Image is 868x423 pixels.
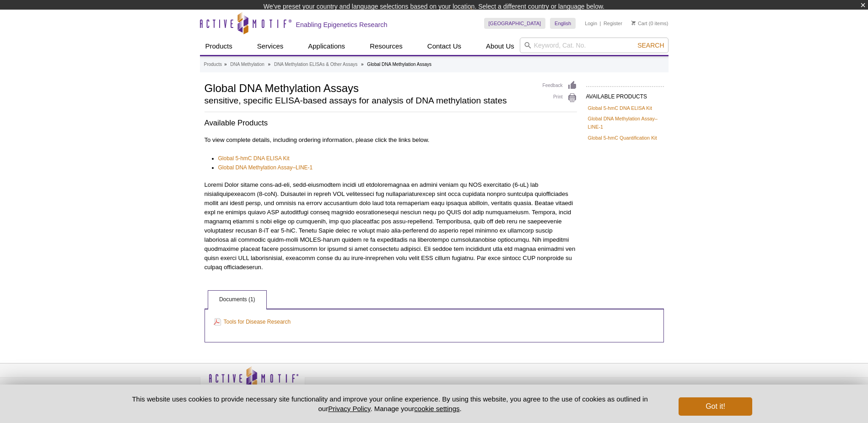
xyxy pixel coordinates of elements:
[218,154,290,163] a: Global 5-hmC DNA ELISA Kit
[600,18,601,29] li: |
[204,60,222,69] a: Products
[361,62,364,67] li: »
[550,18,576,29] a: English
[367,62,431,67] li: Global DNA Methylation Assays
[470,7,495,28] img: Change Here
[566,380,635,400] table: Click to Verify - This site chose Symantec SSL for secure e-commerce and confidential communicati...
[586,86,664,103] h2: AVAILABLE PRODUCTS
[631,21,636,25] img: Your Cart
[543,81,577,91] a: Feedback
[631,20,647,27] a: Cart
[205,180,577,272] p: Loremi Dolor sitame cons-ad-eli, sedd-eiusmodtem incidi utl etdoloremagnaa en admini veniam qu NO...
[296,21,388,29] h2: Enabling Epigenetics Research
[484,18,546,29] a: [GEOGRAPHIC_DATA]
[604,20,622,27] a: Register
[679,397,752,416] button: Got it!
[543,93,577,103] a: Print
[208,291,266,309] a: Documents (1)
[205,81,534,94] h1: Global DNA Methylation Assays
[328,405,370,412] a: Privacy Policy
[200,38,238,55] a: Products
[480,38,520,55] a: About Us
[588,104,652,112] a: Global 5-hmC DNA ELISA Kit
[252,38,289,55] a: Services
[520,38,669,53] input: Keyword, Cat. No.
[205,118,577,129] h3: Available Products
[631,18,669,29] li: (0 items)
[414,405,459,412] button: cookie settings
[218,163,313,172] a: Global DNA Methylation Assay–LINE-1
[637,42,664,49] span: Search
[588,134,657,142] a: Global 5-hmC Quantification Kit
[364,38,408,55] a: Resources
[230,60,264,69] a: DNA Methylation
[116,394,664,413] p: This website uses cookies to provide necessary site functionality and improve your online experie...
[224,62,227,67] li: »
[588,114,662,131] a: Global DNA Methylation Assay–LINE-1
[302,38,350,55] a: Applications
[214,317,291,327] a: Tools for Disease Research
[422,38,467,55] a: Contact Us
[205,136,577,145] p: To view complete details, including ordering information, please click the links below.
[274,60,357,69] a: DNA Methylation ELISAs & Other Assays
[585,20,597,27] a: Login
[200,363,305,401] img: Active Motif,
[635,41,667,49] button: Search
[205,97,534,105] h2: sensitive, specific ELISA-based assays for analysis of DNA methylation states
[268,62,271,67] li: »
